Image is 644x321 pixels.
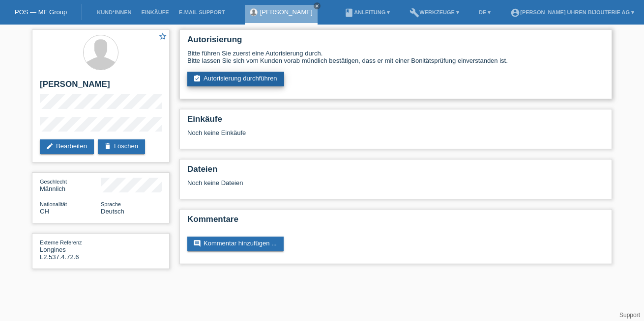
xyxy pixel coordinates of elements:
div: Longines L2.537.4.72.6 [40,239,101,261]
h2: Dateien [187,164,604,179]
span: Sprache [101,201,121,207]
a: [PERSON_NAME] [260,8,313,16]
a: commentKommentar hinzufügen ... [187,237,284,251]
span: Nationalität [40,201,67,207]
i: star_border [158,32,167,41]
a: close [314,2,321,9]
i: assignment_turned_in [193,75,201,82]
a: Support [619,312,640,319]
i: delete [104,142,112,150]
i: build [410,8,419,18]
h2: Autorisierung [187,35,604,50]
a: POS — MF Group [15,8,67,16]
span: Schweiz [40,208,49,215]
h2: Einkäufe [187,114,604,129]
a: bookAnleitung ▾ [339,9,395,15]
a: account_circle[PERSON_NAME] Uhren Bijouterie AG ▾ [505,9,639,15]
div: Männlich [40,178,101,192]
a: E-Mail Support [174,9,230,15]
a: editBearbeiten [40,139,94,154]
i: close [315,3,320,8]
i: edit [46,142,54,150]
i: comment [193,240,201,247]
div: Noch keine Dateien [187,179,488,187]
a: Einkäufe [136,9,174,15]
a: DE ▾ [474,9,496,15]
span: Geschlecht [40,179,67,185]
h2: [PERSON_NAME] [40,80,162,94]
a: star_border [158,32,167,42]
i: account_circle [510,8,520,18]
a: deleteLöschen [98,139,145,154]
i: book [344,8,354,18]
a: Kund*innen [92,9,136,15]
span: Deutsch [101,208,124,215]
span: Externe Referenz [40,240,82,245]
h2: Kommentare [187,214,604,229]
a: buildWerkzeuge ▾ [405,9,464,15]
div: Noch keine Einkäufe [187,129,604,144]
a: assignment_turned_inAutorisierung durchführen [187,72,284,86]
div: Bitte führen Sie zuerst eine Autorisierung durch. Bitte lassen Sie sich vom Kunden vorab mündlich... [187,50,604,64]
